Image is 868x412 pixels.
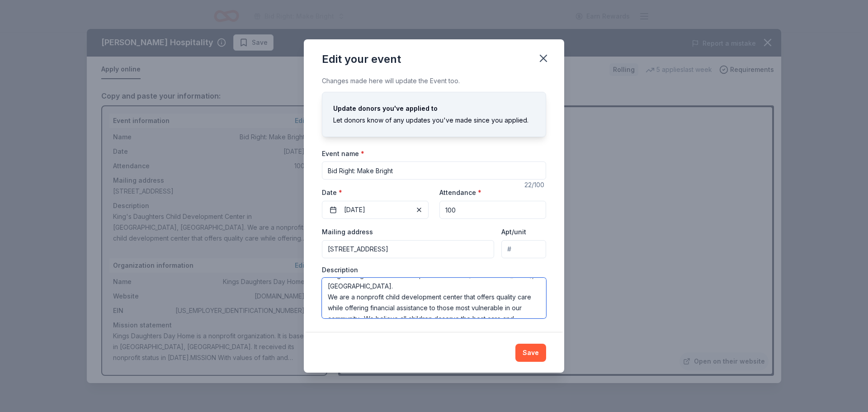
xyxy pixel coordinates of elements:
textarea: King's Daughters Child Development Center in [GEOGRAPHIC_DATA], [GEOGRAPHIC_DATA]. We are a nonpr... [322,278,546,318]
input: 20 [439,201,546,219]
div: Edit your event [322,52,401,66]
input: # [501,240,546,258]
label: Date [322,188,429,197]
input: Spring Fundraiser [322,161,546,180]
div: Update donors you've applied to [333,103,535,114]
label: Mailing address [322,227,373,237]
label: Attendance [439,188,481,197]
label: Event name [322,149,364,158]
div: Changes made here will update the Event too. [322,76,546,86]
button: [DATE] [322,201,429,219]
div: 22 /100 [524,180,546,190]
input: Enter a US address [322,240,494,258]
div: Let donors know of any updates you've made since you applied. [333,115,535,126]
label: Description [322,265,358,275]
button: Save [515,344,546,362]
label: Apt/unit [501,227,526,237]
